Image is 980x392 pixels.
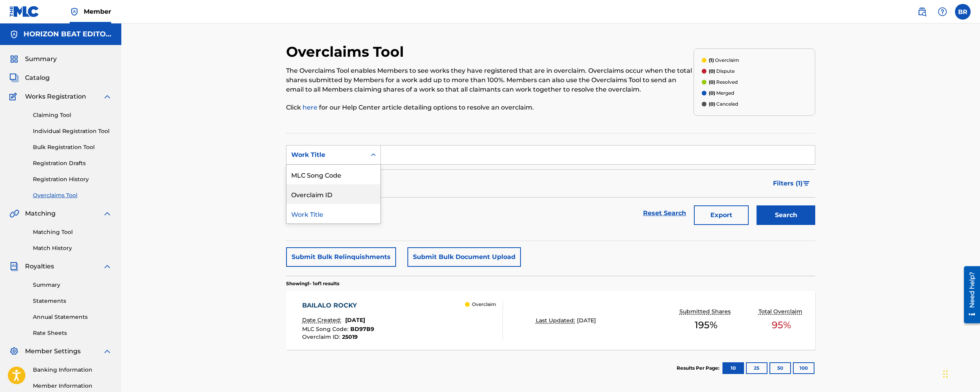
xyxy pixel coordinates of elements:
img: Works Registration [9,92,20,101]
p: Showing 1 - 1 of 1 results [286,280,339,287]
div: MLC Song Code [286,165,380,184]
p: Resolved [709,79,738,86]
img: Matching [9,209,19,218]
button: Search [757,205,815,225]
h5: HORIZON BEAT EDITORA [23,30,112,39]
button: 50 [769,362,791,374]
img: MLC Logo [9,6,40,17]
button: Submit Bulk Document Upload [407,247,521,267]
p: Canceled [709,101,738,108]
a: Bulk Registration Tool [33,143,112,151]
p: Dispute [709,68,735,75]
div: Overclaim ID [286,184,380,204]
img: Top Rightsholder [70,7,79,16]
iframe: Chat Widget [941,354,980,392]
img: Royalties [9,262,19,271]
a: Statements [33,297,112,305]
button: 10 [722,362,744,374]
img: Member Settings [9,347,19,356]
span: (0) [709,90,715,96]
div: Drag [943,362,948,386]
img: search [917,7,927,16]
span: (0) [709,101,715,107]
a: Banking Information [33,366,112,374]
span: Matching [25,209,56,218]
div: BAILALO ROCKY [302,301,374,310]
a: CatalogCatalog [9,73,50,83]
p: Click for our Help Center article detailing options to resolve an overclaim. [286,103,694,112]
a: Claiming Tool [33,111,112,119]
a: Summary [33,281,112,289]
span: [DATE] [577,317,596,324]
a: BAILALO ROCKYDate Created:[DATE]MLC Song Code:BD97B9Overclaim ID:25019 OverclaimLast Updated:[DAT... [286,291,815,350]
p: Results Per Page: [677,365,721,372]
a: here [303,104,319,111]
span: 195 % [695,318,717,332]
span: Member [84,7,111,16]
span: Royalties [25,262,54,271]
p: Overclaim [472,301,496,308]
img: Catalog [9,73,19,83]
img: Summary [9,54,19,64]
span: (0) [709,68,715,74]
div: User Menu [955,4,971,20]
span: Works Registration [25,92,86,101]
a: Reset Search [639,205,690,222]
button: Export [694,205,749,225]
span: Overclaim ID : [302,333,342,340]
p: Date Created: [302,316,343,324]
span: Catalog [25,73,50,83]
img: filter [803,181,810,186]
span: 25019 [342,333,358,340]
div: Help [935,4,950,20]
span: Filters ( 1 ) [773,179,803,188]
span: 95 % [772,318,791,332]
img: expand [103,347,112,356]
img: expand [103,262,112,271]
span: Member Settings [25,347,81,356]
form: Search Form [286,145,815,229]
span: BD97B9 [350,325,374,333]
a: SummarySummary [9,54,57,64]
img: expand [103,92,112,101]
button: Submit Bulk Relinquishments [286,247,396,267]
button: 25 [746,362,767,374]
h2: Overclaims Tool [286,43,408,61]
button: Filters (1) [768,174,815,193]
p: Merged [709,90,734,97]
a: Match History [33,244,112,252]
p: Submitted Shares [679,307,733,316]
a: Rate Sheets [33,329,112,337]
p: Overclaim [709,57,739,64]
div: Work Title [291,150,362,160]
p: The Overclaims Tool enables Members to see works they have registered that are in overclaim. Over... [286,66,694,94]
a: Matching Tool [33,228,112,236]
a: Member Information [33,382,112,390]
span: Summary [25,54,57,64]
div: Work Title [286,204,380,223]
span: [DATE] [345,316,365,324]
iframe: Resource Center [958,263,980,326]
span: (0) [709,79,715,85]
a: Registration Drafts [33,159,112,167]
img: expand [103,209,112,218]
a: Individual Registration Tool [33,127,112,135]
span: MLC Song Code : [302,325,350,333]
p: Last Updated: [536,316,577,325]
img: help [938,7,947,16]
a: Annual Statements [33,313,112,321]
img: Accounts [9,30,19,39]
a: Public Search [914,4,930,20]
p: Total Overclaim [758,307,804,316]
a: Registration History [33,175,112,183]
span: (1) [709,57,714,63]
button: 100 [793,362,814,374]
a: Overclaims Tool [33,191,112,200]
